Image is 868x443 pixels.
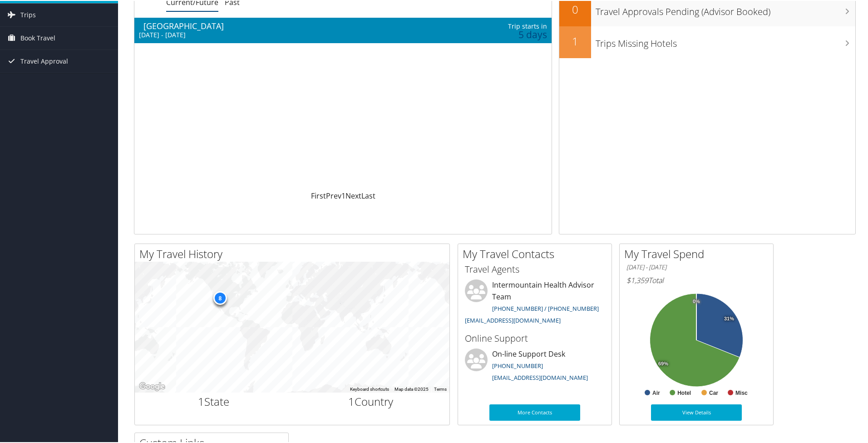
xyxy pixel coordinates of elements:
[434,386,447,391] a: Terms (opens in new tab)
[492,304,599,312] a: [PHONE_NUMBER] / [PHONE_NUMBER]
[137,380,167,392] a: Open this area in Google Maps (opens a new window)
[139,245,449,261] h2: My Travel History
[452,30,547,38] div: 5 days
[596,32,855,49] h3: Trips Missing Hotels
[492,361,543,369] a: [PHONE_NUMBER]
[626,262,766,271] h6: [DATE] - [DATE]
[20,26,55,49] span: Book Travel
[452,21,547,30] div: Trip starts in
[142,393,286,408] h2: State
[198,393,204,408] span: 1
[350,385,389,392] button: Keyboard shortcuts
[489,403,580,420] a: More Contacts
[559,25,855,57] a: 1Trips Missing Hotels
[20,49,68,72] span: Travel Approval
[559,1,591,16] h2: 0
[213,290,227,304] div: 8
[326,190,341,200] a: Prev
[652,389,660,395] text: Air
[465,315,561,324] a: [EMAIL_ADDRESS][DOMAIN_NAME]
[460,348,609,385] li: On-line Support Desk
[735,389,748,395] text: Misc
[465,262,605,275] h3: Travel Agents
[559,33,591,48] h2: 1
[624,245,773,261] h2: My Travel Spend
[724,315,734,321] tspan: 31%
[341,190,345,200] a: 1
[460,279,609,327] li: Intermountain Health Advisor Team
[361,190,375,200] a: Last
[143,21,397,29] div: [GEOGRAPHIC_DATA]
[658,360,668,366] tspan: 69%
[463,245,612,261] h2: My Travel Contacts
[311,190,326,200] a: First
[693,298,700,304] tspan: 0%
[395,386,429,391] span: Map data ©2025
[651,403,742,420] a: View Details
[299,393,443,408] h2: Country
[677,389,691,395] text: Hotel
[465,331,605,344] h3: Online Support
[137,380,167,392] img: Google
[626,274,766,284] h6: Total
[492,373,588,381] a: [EMAIL_ADDRESS][DOMAIN_NAME]
[20,3,36,25] span: Trips
[709,389,718,395] text: Car
[139,30,393,38] div: [DATE] - [DATE]
[626,274,648,284] span: $1,359
[348,393,355,408] span: 1
[345,190,361,200] a: Next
